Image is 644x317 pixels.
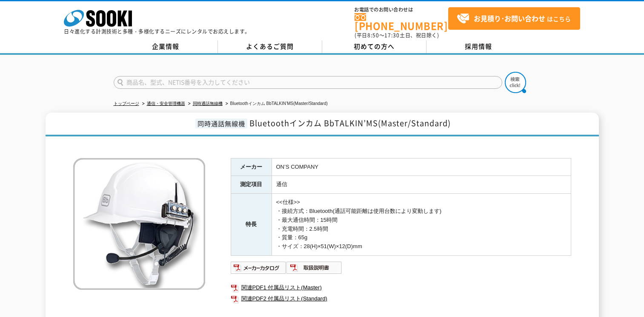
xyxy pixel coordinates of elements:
th: 測定項目 [231,176,272,194]
a: 同時通話無線機 [193,101,223,106]
img: Bluetoothインカム BbTALKIN’MS(Master/Standard) [73,158,205,290]
img: メーカーカタログ [231,261,286,275]
a: 通信・安全管理機器 [147,101,185,106]
span: 17:30 [384,31,400,39]
img: 取扱説明書 [286,261,342,275]
a: 関連PDF1 付属品リスト(Master) [231,282,571,293]
td: ON’S COMPANY [272,158,571,176]
span: (平日 ～ 土日、祝日除く) [355,31,439,39]
a: よくあるご質問 [218,40,322,53]
a: 採用情報 [426,40,531,53]
span: 同時通話無線機 [195,119,247,128]
td: 通信 [272,176,571,194]
span: はこちら [457,12,571,25]
a: トップページ [114,101,139,106]
span: Bluetoothインカム BbTALKIN’MS(Master/Standard) [249,117,451,129]
a: [PHONE_NUMBER] [355,13,448,31]
th: メーカー [231,158,272,176]
input: 商品名、型式、NETIS番号を入力してください [114,76,502,89]
th: 特長 [231,194,272,256]
a: 関連PDF2 付属品リスト(Standard) [231,293,571,304]
a: 企業情報 [114,40,218,53]
span: 8:50 [367,31,379,39]
strong: お見積り･お問い合わせ [474,13,545,23]
a: 初めての方へ [322,40,426,53]
p: 日々進化する計測技術と多種・多様化するニーズにレンタルでお応えします。 [64,29,250,34]
img: btn_search.png [505,72,526,93]
span: お電話でのお問い合わせは [355,7,448,12]
a: 取扱説明書 [286,266,342,273]
span: 初めての方へ [354,42,395,51]
a: メーカーカタログ [231,266,286,273]
a: お見積り･お問い合わせはこちら [448,7,580,30]
td: <<仕様>> ・接続方式：Bluetooth(通話可能距離は使用台数により変動します) ・最大通信時間：15時間 ・充電時間：2.5時間 ・質量：65g ・サイズ：28(H)×51(W)×12(... [272,194,571,256]
li: Bluetoothインカム BbTALKIN’MS(Master/Standard) [224,99,328,108]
